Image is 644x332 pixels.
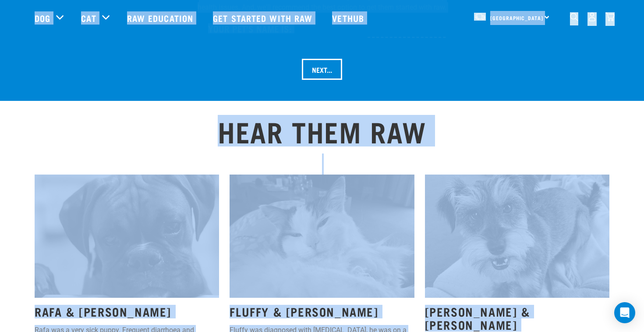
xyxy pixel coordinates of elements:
img: home-icon-1@2x.png [570,13,578,21]
img: RAW STORIES 18 1 [35,175,219,298]
img: RAW STORIES 1 1 [230,175,414,298]
a: Vethub [323,0,375,36]
input: Next... [302,59,342,80]
a: Dog [35,11,50,25]
h2: HEAR THEM RAW [35,115,609,146]
img: home-icon@2x.png [605,12,615,21]
h3: [PERSON_NAME] & [PERSON_NAME] [425,305,609,332]
a: Cat [81,11,96,25]
span: [GEOGRAPHIC_DATA] [490,16,543,19]
img: van-moving.png [474,13,486,21]
h3: FLUFFY & [PERSON_NAME] [230,305,414,318]
a: Raw Education [118,0,204,36]
img: user.png [587,12,597,21]
img: 269881260 444582443780960 8214543412923568303 n 1 1 [425,175,609,298]
div: Open Intercom Messenger [614,302,635,323]
h3: RAFA & [PERSON_NAME] [35,305,219,318]
a: Get started with Raw [204,0,323,36]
